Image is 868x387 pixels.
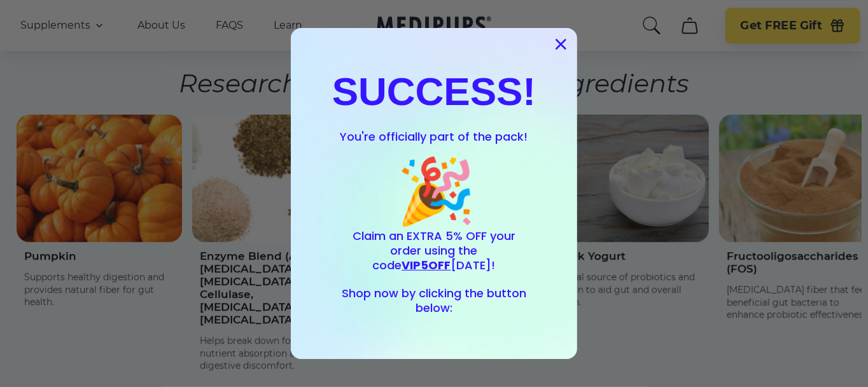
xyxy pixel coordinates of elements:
[353,228,515,273] span: Claim an EXTRA 5% OFF your order using the code [DATE]!
[340,129,528,144] span: You're officially part of the pack!
[402,257,451,273] span: VIP5OFF
[332,69,536,113] strong: SUCCESS!
[397,151,477,229] span: 🎉
[342,285,526,316] span: Shop now by clicking the button below:
[550,33,572,55] button: Close dialog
